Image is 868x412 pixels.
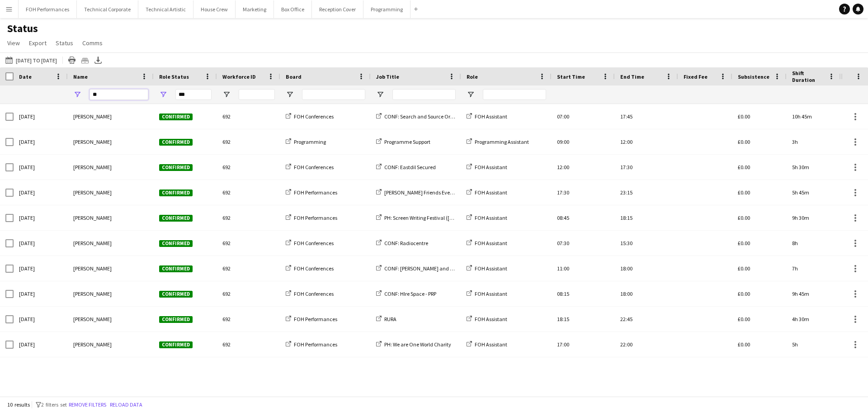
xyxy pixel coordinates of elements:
span: Subsistence [738,73,769,80]
a: FOH Assistant [467,290,507,297]
a: FOH Assistant [467,316,507,322]
div: 09:00 [552,129,615,154]
div: 07:30 [552,231,615,256]
span: [PERSON_NAME] [73,214,112,221]
button: Remove filters [67,400,108,410]
span: CONF: [PERSON_NAME] and Partners [384,265,469,272]
span: £0.00 [738,341,750,348]
span: Confirmed [159,265,193,272]
button: Technical Corporate [77,0,138,18]
a: RURA [376,316,396,322]
span: £0.00 [738,316,750,322]
span: [PERSON_NAME] [73,113,112,120]
div: 10h 45m [787,104,841,129]
input: Role Status Filter Input [175,89,212,100]
span: FOH Assistant [475,290,507,297]
div: 692 [217,307,280,331]
span: FOH Assistant [475,265,507,272]
div: 11:00 [552,256,615,281]
div: 17:30 [615,155,678,180]
span: Role [467,73,478,80]
span: RURA [384,316,396,322]
app-action-btn: Export XLSX [93,55,104,66]
input: Job Title Filter Input [392,89,456,100]
div: [DATE] [14,256,68,281]
div: [DATE] [14,180,68,205]
span: £0.00 [738,240,750,246]
span: £0.00 [738,214,750,221]
div: [DATE] [14,281,68,306]
a: CONF: Radiocentre [376,240,428,246]
div: 5h 30m [787,155,841,180]
span: Confirmed [159,189,193,196]
span: Export [29,39,47,47]
div: 692 [217,180,280,205]
span: [PERSON_NAME] Friends Event Pre Concert / Manchester Camerata & [PERSON_NAME] [384,189,581,196]
button: Marketing [236,0,274,18]
a: CONF: HIre Space - PRP [376,290,436,297]
a: Comms [79,37,106,49]
div: 22:00 [615,332,678,357]
a: Status [52,37,77,49]
span: Confirmed [159,139,193,146]
a: FOH Conferences [286,164,334,170]
a: FOH Conferences [286,290,334,297]
a: FOH Assistant [467,214,507,221]
div: 15:30 [615,231,678,256]
div: 692 [217,231,280,256]
div: 18:15 [552,307,615,331]
button: Open Filter Menu [467,90,475,99]
span: [PERSON_NAME] [73,316,112,322]
span: £0.00 [738,290,750,297]
button: Reload data [108,400,144,410]
div: [DATE] [14,332,68,357]
input: Name Filter Input [90,89,148,100]
a: Programming [286,138,326,145]
span: Start Time [557,73,585,80]
span: Confirmed [159,164,193,171]
div: 9h 30m [787,205,841,230]
div: 12:00 [552,155,615,180]
a: [PERSON_NAME] Friends Event Pre Concert / Manchester Camerata & [PERSON_NAME] [376,189,581,196]
span: Confirmed [159,291,193,298]
div: 5h 45m [787,180,841,205]
div: 8h [787,231,841,256]
div: 17:30 [552,180,615,205]
a: FOH Assistant [467,240,507,246]
a: FOH Performances [286,316,337,322]
span: £0.00 [738,164,750,170]
span: [PERSON_NAME] [73,138,112,145]
span: FOH Conferences [294,290,334,297]
span: FOH Assistant [475,214,507,221]
div: [DATE] [14,155,68,180]
a: FOH Assistant [467,113,507,120]
div: 18:00 [615,256,678,281]
input: Workforce ID Filter Input [239,89,275,100]
a: FOH Assistant [467,189,507,196]
button: House Crew [193,0,236,18]
a: FOH Performances [286,214,337,221]
div: 23:15 [615,180,678,205]
a: PH: We are One World Charity [376,341,451,348]
span: [PERSON_NAME] [73,341,112,348]
span: £0.00 [738,138,750,145]
a: FOH Conferences [286,113,334,120]
div: 3h [787,129,841,154]
div: 692 [217,281,280,306]
a: Programming Assistant [467,138,529,145]
div: 08:15 [552,281,615,306]
div: 692 [217,256,280,281]
div: [DATE] [14,231,68,256]
input: Board Filter Input [302,89,365,100]
span: £0.00 [738,113,750,120]
span: FOH Performances [294,214,337,221]
div: 9h 45m [787,281,841,306]
span: Board [286,73,302,80]
span: [PERSON_NAME] [73,240,112,246]
div: 18:15 [615,205,678,230]
span: £0.00 [738,265,750,272]
span: Shift Duration [792,70,825,83]
div: 17:45 [615,104,678,129]
span: Job Title [376,73,399,80]
span: View [7,39,20,47]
